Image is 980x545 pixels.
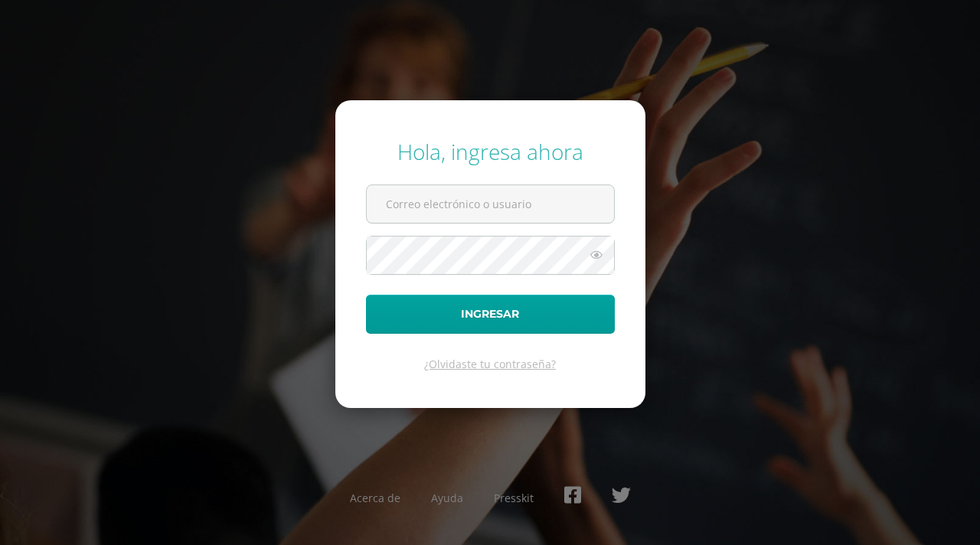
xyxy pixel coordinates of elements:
[367,185,614,223] input: Correo electrónico o usuario
[494,491,534,505] a: Presskit
[366,295,615,334] button: Ingresar
[424,357,556,371] a: ¿Olvidaste tu contraseña?
[431,491,463,505] a: Ayuda
[366,137,615,166] div: Hola, ingresa ahora
[350,491,400,505] a: Acerca de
